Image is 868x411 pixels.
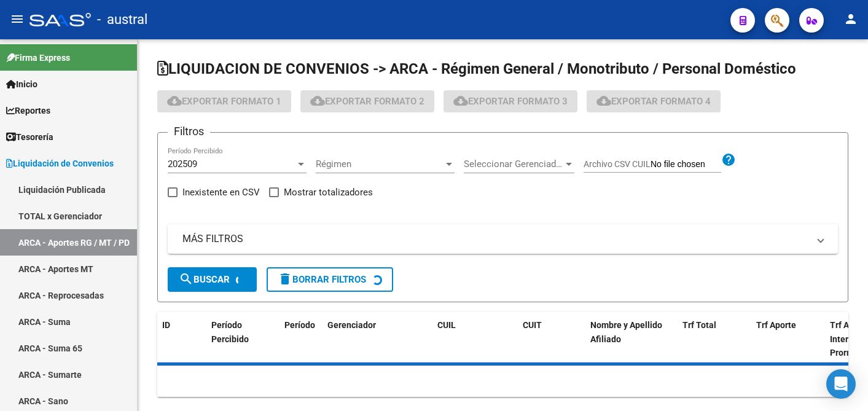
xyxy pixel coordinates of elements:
[585,312,678,366] datatable-header-cell: Nombre y Apellido Afiliado
[310,93,325,108] mat-icon: cloud_download
[721,152,736,167] mat-icon: help
[316,159,444,170] span: Régimen
[182,185,260,200] span: Inexistente en CSV
[327,320,376,330] span: Gerenciador
[162,320,170,330] span: ID
[167,93,182,108] mat-icon: cloud_download
[168,159,197,170] span: 202509
[6,157,114,170] span: Liquidación de Convenios
[523,320,542,330] span: CUIT
[444,90,577,112] button: Exportar Formato 3
[300,90,434,112] button: Exportar Formato 2
[518,312,585,366] datatable-header-cell: CUIT
[6,51,70,65] span: Firma Express
[464,159,563,170] span: Seleccionar Gerenciador
[590,320,662,344] span: Nombre y Apellido Afiliado
[206,312,262,366] datatable-header-cell: Período Percibido
[6,77,37,91] span: Inicio
[682,320,716,330] span: Trf Total
[751,312,825,366] datatable-header-cell: Trf Aporte
[278,274,366,285] span: Borrar Filtros
[584,159,651,169] span: Archivo CSV CUIL
[678,312,751,366] datatable-header-cell: Trf Total
[284,185,373,200] span: Mostrar totalizadores
[310,96,424,107] span: Exportar Formato 2
[267,267,393,292] button: Borrar Filtros
[157,90,291,112] button: Exportar Formato 1
[97,6,147,33] span: - austral
[157,312,206,366] datatable-header-cell: ID
[587,90,721,112] button: Exportar Formato 4
[167,96,281,107] span: Exportar Formato 1
[6,104,50,117] span: Reportes
[6,130,53,144] span: Tesorería
[179,272,194,286] mat-icon: search
[756,320,796,330] span: Trf Aporte
[168,267,257,292] button: Buscar
[437,320,456,330] span: CUIL
[843,12,858,26] mat-icon: person
[182,232,808,246] mat-panel-title: MÁS FILTROS
[168,224,838,254] mat-expansion-panel-header: MÁS FILTROS
[651,159,721,170] input: Archivo CSV CUIL
[453,96,568,107] span: Exportar Formato 3
[280,312,323,366] datatable-header-cell: Período
[278,272,292,286] mat-icon: delete
[432,312,500,366] datatable-header-cell: CUIL
[284,320,315,330] span: Período
[157,60,796,77] span: LIQUIDACION DE CONVENIOS -> ARCA - Régimen General / Monotributo / Personal Doméstico
[211,320,249,344] span: Período Percibido
[826,369,856,399] div: Open Intercom Messenger
[453,93,468,108] mat-icon: cloud_download
[10,12,25,26] mat-icon: menu
[596,96,711,107] span: Exportar Formato 4
[179,274,230,285] span: Buscar
[323,312,415,366] datatable-header-cell: Gerenciador
[168,123,210,140] h3: Filtros
[596,93,611,108] mat-icon: cloud_download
